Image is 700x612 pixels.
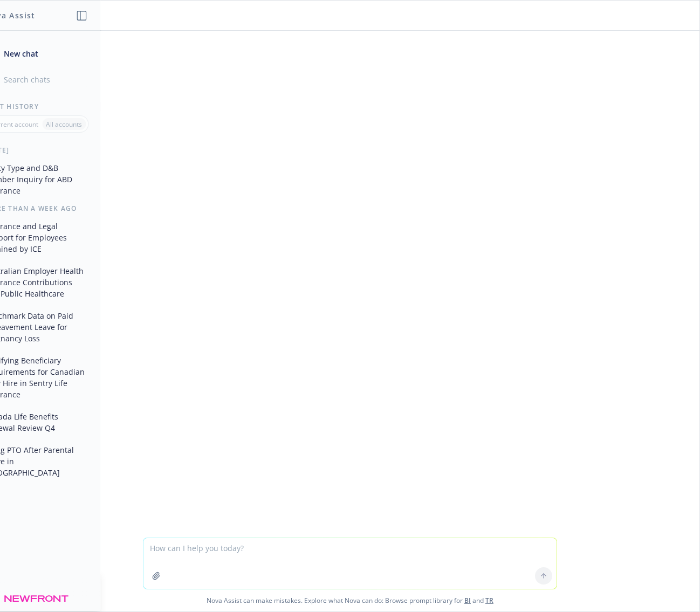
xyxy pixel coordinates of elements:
[5,589,695,611] span: Nova Assist can make mistakes. Explore what Nova can do: Browse prompt library for and
[464,596,471,605] a: BI
[485,596,493,605] a: TR
[46,120,82,129] p: All accounts
[2,48,38,59] span: New chat
[2,72,87,87] input: Search chats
